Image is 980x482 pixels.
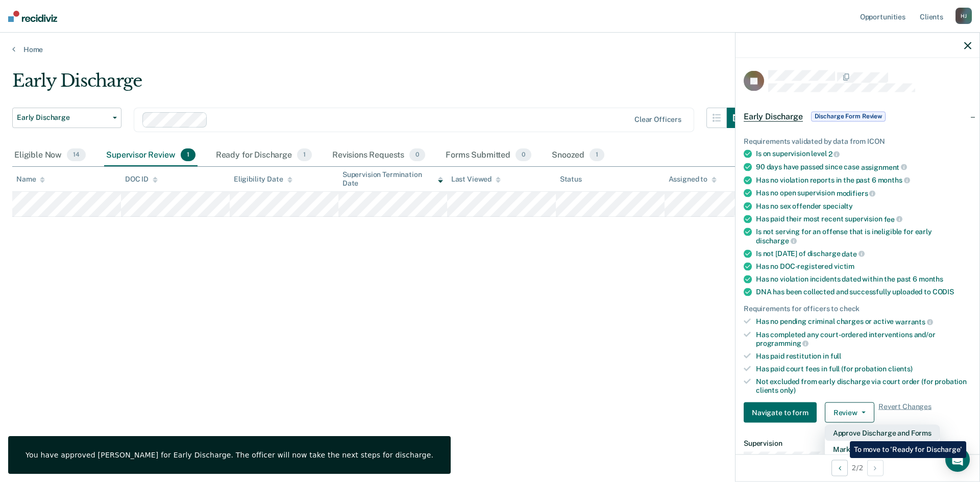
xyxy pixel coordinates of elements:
a: Home [12,45,968,54]
span: Early Discharge [17,113,109,122]
div: DNA has been collected and successfully uploaded to [756,288,971,296]
span: months [919,275,943,283]
div: Open Intercom Messenger [945,447,970,472]
div: 90 days have passed since case [756,162,971,171]
button: Mark as Ineligible [825,441,940,458]
div: Snoozed [550,144,606,167]
div: H J [955,8,972,24]
div: Eligibility Date [234,175,292,184]
div: Supervisor Review [104,144,198,167]
span: 1 [590,148,604,162]
div: Early DischargeDischarge Form Review [736,100,979,133]
button: Previous Opportunity [831,460,848,476]
div: Name [16,175,45,184]
div: Requirements for officers to check [744,305,971,313]
div: Has no open supervision [756,189,971,198]
div: Has no pending criminal charges or active [756,317,971,326]
div: DOC ID [125,175,158,184]
span: 1 [181,148,195,162]
div: Eligible Now [12,144,88,167]
span: Early Discharge [744,111,803,121]
div: Has paid restitution in [756,352,971,361]
button: Navigate to form [744,402,817,423]
span: months [878,176,910,184]
div: Has paid their most recent supervision [756,214,971,223]
div: Requirements validated by data from ICON [744,137,971,145]
a: Navigate to form link [744,402,821,423]
span: full [830,352,841,360]
dt: Supervision [744,439,971,448]
span: 0 [516,148,531,162]
span: fee [884,215,902,223]
button: Approve Discharge and Forms [825,425,940,441]
span: programming [756,339,808,347]
div: Has no violation reports in the past 6 [756,175,971,185]
div: Has completed any court-ordered interventions and/or [756,330,971,347]
span: CODIS [933,288,954,296]
div: 2 / 2 [736,454,979,481]
div: Status [560,175,582,184]
span: assignment [861,163,907,171]
span: 14 [67,148,86,162]
div: Is not [DATE] of discharge [756,249,971,258]
span: specialty [823,201,853,210]
span: 2 [828,150,840,158]
span: victim [834,262,854,270]
div: Is on supervision level [756,149,971,159]
span: warrants [895,317,933,325]
div: You have approved [PERSON_NAME] for Early Discharge. The officer will now take the next steps for... [26,450,433,460]
div: Is not serving for an offense that is ineligible for early [756,227,971,245]
div: Not excluded from early discharge via court order (for probation clients [756,377,971,394]
div: Has no sex offender [756,201,971,210]
div: Forms Submitted [444,144,533,167]
span: date [842,249,864,258]
span: modifiers [837,189,876,197]
div: Last Viewed [451,175,501,184]
div: Has no DOC-registered [756,262,971,271]
span: discharge [756,236,797,244]
div: Revisions Requests [330,144,427,167]
div: Has paid court fees in full (for probation [756,364,971,373]
span: only) [780,386,796,394]
div: Assigned to [669,175,717,184]
span: clients) [888,364,913,372]
span: Revert Changes [878,402,932,423]
div: Supervision Termination Date [342,170,443,188]
span: Discharge Form Review [811,111,886,121]
div: Has no violation incidents dated within the past 6 [756,275,971,284]
button: Next Opportunity [867,460,884,476]
img: Recidiviz [8,11,57,22]
div: Clear officers [634,115,681,124]
div: Ready for Discharge [214,144,314,167]
div: Early Discharge [12,70,747,99]
span: 1 [297,148,312,162]
button: Review [825,402,874,423]
span: 0 [409,148,425,162]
